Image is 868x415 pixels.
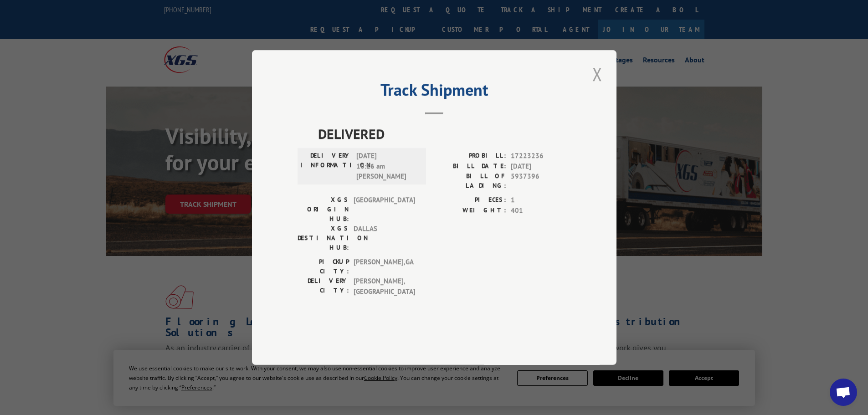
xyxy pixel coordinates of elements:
button: Close modal [590,61,605,87]
label: BILL OF LADING: [434,171,506,190]
span: 1 [511,195,571,205]
a: Open chat [830,379,857,406]
span: 17223236 [511,151,571,161]
span: DALLAS [354,224,415,252]
label: DELIVERY INFORMATION: [300,151,352,182]
label: WEIGHT: [434,205,506,216]
label: DELIVERY CITY: [298,276,349,297]
label: PIECES: [434,195,506,205]
span: [DATE] 10:26 am [PERSON_NAME] [356,151,418,182]
span: [PERSON_NAME] , GA [354,257,415,276]
span: [DATE] [511,161,571,172]
h2: Track Shipment [298,83,571,101]
span: [GEOGRAPHIC_DATA] [354,195,415,224]
label: PICKUP CITY: [298,257,349,276]
label: BILL DATE: [434,161,506,172]
label: XGS ORIGIN HUB: [298,195,349,224]
span: 5937396 [511,171,571,190]
label: PROBILL: [434,151,506,161]
label: XGS DESTINATION HUB: [298,224,349,252]
span: 401 [511,205,571,216]
span: [PERSON_NAME] , [GEOGRAPHIC_DATA] [354,276,415,297]
span: DELIVERED [318,123,571,144]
